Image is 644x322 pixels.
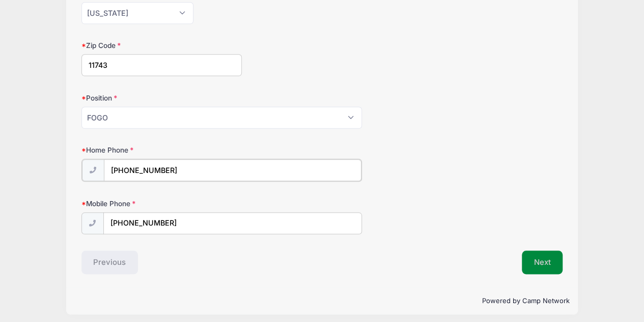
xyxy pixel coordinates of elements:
label: Zip Code [81,40,242,51]
button: Next [522,251,563,274]
input: xxxxx [81,54,242,76]
input: (xxx) xxx-xxxx [104,159,361,181]
p: Powered by Camp Network [75,296,570,306]
input: (xxx) xxx-xxxx [103,212,362,234]
label: Home Phone [81,145,242,155]
label: Mobile Phone [81,199,242,209]
label: Position [81,93,242,103]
